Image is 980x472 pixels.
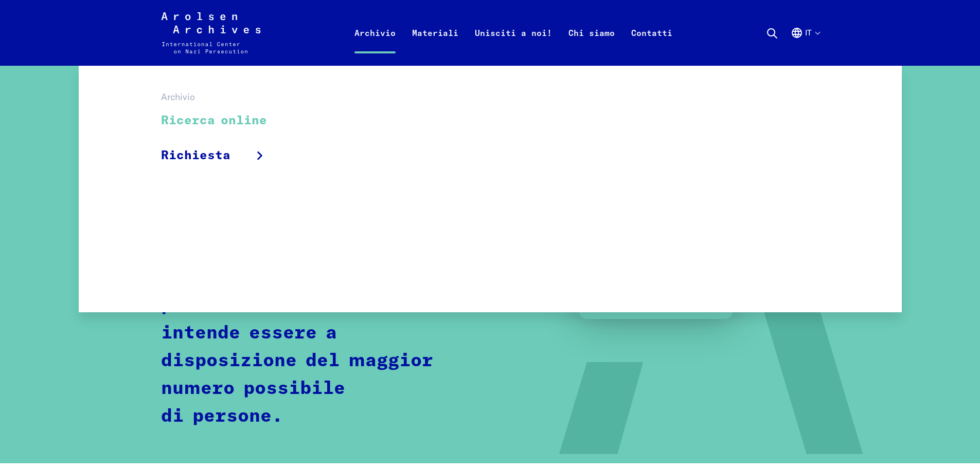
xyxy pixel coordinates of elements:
a: Contatti [623,25,681,66]
a: Chi siamo [560,25,623,66]
a: Unisciti a noi! [467,25,560,66]
p: L’archivio più completo dedicato alle vittime delle persecuzioni naziste intende essere a disposi... [161,236,472,430]
a: Richiesta [161,138,280,173]
a: Materiali [404,25,467,66]
nav: Primaria [346,12,681,53]
button: Italiano, selezione lingua [791,27,819,64]
a: Archivio [346,25,404,66]
a: Ricerca online [161,104,280,138]
span: Richiesta [161,146,230,165]
ul: Archivio [161,104,280,173]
